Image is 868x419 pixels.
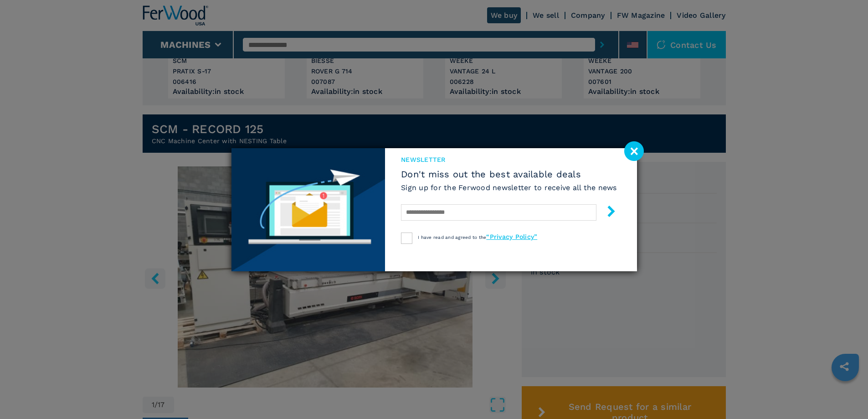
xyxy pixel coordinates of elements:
button: submit-button [596,202,617,223]
span: Don't miss out the best available deals [401,169,617,180]
h6: Sign up for the Ferwood newsletter to receive all the news [401,182,617,193]
a: “Privacy Policy” [486,233,537,240]
span: newsletter [401,155,617,164]
span: I have read and agreed to the [418,235,537,240]
img: Newsletter image [231,148,385,271]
